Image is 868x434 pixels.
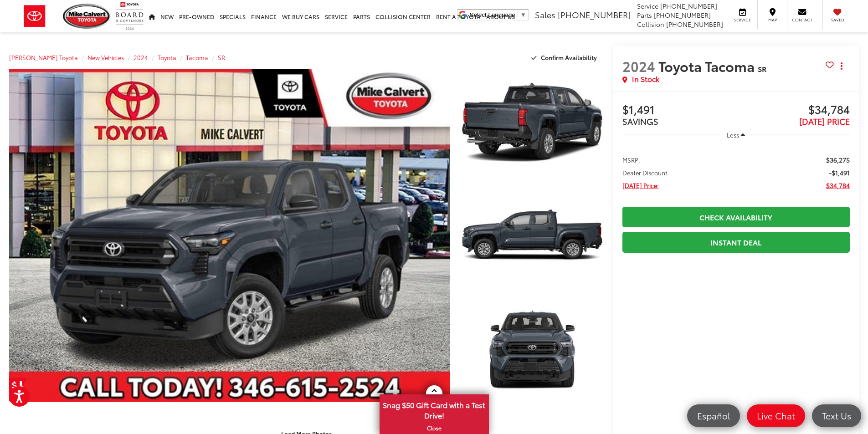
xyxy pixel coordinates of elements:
[632,74,659,84] span: In Stock
[535,9,555,20] span: Sales
[799,115,850,127] span: [DATE] PRICE
[458,67,605,178] img: 2024 Toyota Tacoma SR
[762,17,782,23] span: Map
[622,56,655,76] span: 2024
[834,58,850,74] button: Actions
[812,404,861,427] a: Text Us
[736,103,850,117] span: $34,784
[186,53,208,61] a: Tacoma
[747,404,805,427] a: Live Chat
[460,182,604,290] a: Expand Photo 2
[666,20,723,29] span: [PHONE_NUMBER]
[458,293,605,403] img: 2024 Toyota Tacoma SR
[87,53,124,61] a: New Vehicles
[622,103,736,117] span: $1,491
[622,155,640,164] span: MSRP:
[9,53,78,61] a: [PERSON_NAME] Toyota
[622,232,850,252] a: Instant Deal
[817,410,856,421] span: Text Us
[829,168,850,177] span: -$1,491
[9,69,450,402] a: Expand Photo 0
[727,131,739,139] span: Less
[693,410,734,421] span: Español
[520,11,526,18] span: ▼
[158,53,176,61] a: Toyota
[637,10,652,20] span: Parts
[841,62,842,70] span: dropdown dots
[687,404,740,427] a: Español
[5,67,454,404] img: 2024 Toyota Tacoma SR
[622,168,668,177] span: Dealer Discount
[654,10,711,20] span: [PHONE_NUMBER]
[460,295,604,403] a: Expand Photo 3
[558,9,631,20] span: [PHONE_NUMBER]
[622,115,658,127] span: SAVINGS
[218,53,225,61] a: SR
[637,1,658,10] span: Service
[458,180,605,291] img: 2024 Toyota Tacoma SR
[732,17,753,23] span: Service
[637,20,664,29] span: Collision
[827,17,847,23] span: Saved
[758,63,766,74] span: SR
[826,155,850,164] span: $36,275
[63,4,111,29] img: Mike Calvert Toyota
[658,56,758,76] span: Toyota Tacoma
[541,53,597,61] span: Confirm Availability
[660,1,717,10] span: [PHONE_NUMBER]
[826,181,850,190] span: $34,784
[622,181,659,190] span: [DATE] Price:
[134,53,148,61] a: 2024
[622,207,850,227] a: Check Availability
[792,17,812,23] span: Contact
[752,410,800,421] span: Live Chat
[380,395,488,423] span: Snag $50 Gift Card with a Test Drive!
[526,50,604,66] button: Confirm Availability
[722,127,750,143] button: Less
[9,378,27,392] a: Get Price Drop Alert
[460,69,604,177] a: Expand Photo 1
